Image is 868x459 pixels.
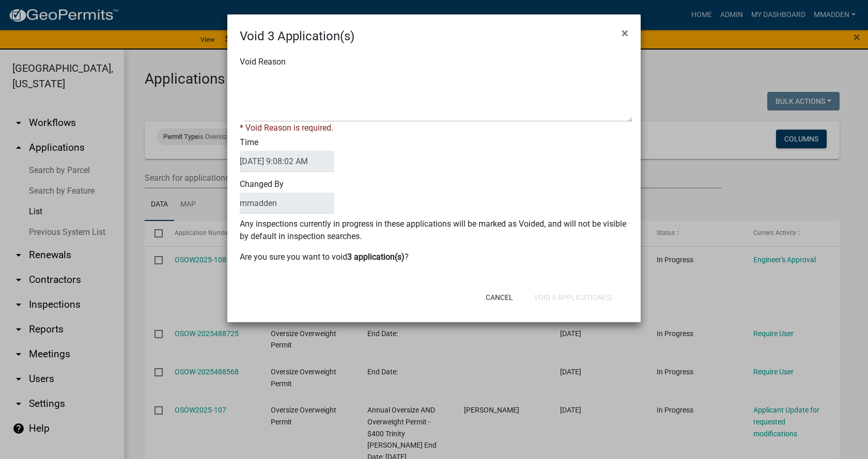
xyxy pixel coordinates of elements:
[240,138,334,172] label: Time
[347,252,405,262] b: 3 application(s)
[240,218,628,243] p: Any inspections currently in progress in these applications will be marked as Voided, and will no...
[240,251,628,263] p: Are you sure you want to void ?
[240,193,334,214] input: BulkActionUser
[622,26,628,40] span: ×
[240,151,334,172] input: DateTime
[240,27,354,45] h4: Void 3 Application(s)
[240,180,334,214] label: Changed By
[240,58,286,66] label: Void Reason
[244,70,632,122] textarea: Void Reason
[525,288,621,307] button: Void 3 Application(s)
[613,19,637,48] button: Close
[240,122,628,134] div: * Void Reason is required.
[477,288,521,307] button: Cancel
